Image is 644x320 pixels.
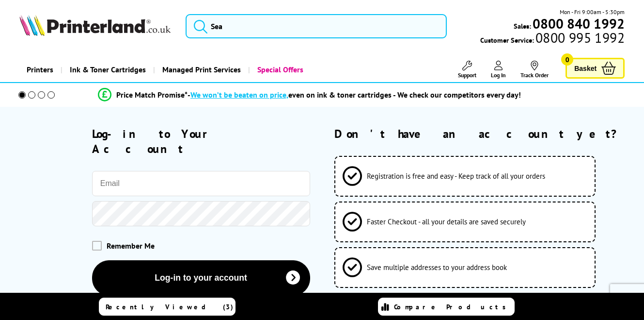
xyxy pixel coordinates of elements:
[186,14,446,38] input: Sea
[19,15,171,36] img: Printerland Logo
[61,57,153,82] a: Ink & Toner Cartridges
[5,86,614,103] li: modal_Promise
[458,61,476,79] a: Support
[19,15,173,38] a: Printerland Logo
[534,33,625,42] span: 0800 995 1992
[480,33,625,45] span: Customer Service:
[92,260,310,296] button: Log-in to your account
[367,217,526,226] span: Faster Checkout - all your details are saved securely
[520,61,549,79] a: Track Order
[92,171,310,196] input: Email
[514,21,531,31] span: Sales:
[574,62,597,75] span: Basket
[190,90,288,100] span: We won’t be beaten on price,
[394,303,511,311] span: Compare Products
[531,19,625,28] a: 0800 840 1992
[19,57,61,82] a: Printers
[116,90,188,100] span: Price Match Promise*
[153,57,248,82] a: Managed Print Services
[70,57,146,82] span: Ink & Toner Cartridges
[248,57,311,82] a: Special Offers
[367,263,507,272] span: Save multiple addresses to your address book
[99,298,236,316] a: Recently Viewed (3)
[565,58,625,79] a: Basket 0
[334,126,625,141] h2: Don't have an account yet?
[92,126,310,156] h2: Log-in to Your Account
[491,71,506,79] span: Log In
[458,71,476,79] span: Support
[106,303,234,311] span: Recently Viewed (3)
[188,90,521,100] div: - even on ink & toner cartridges - We check our competitors every day!
[533,15,625,33] b: 0800 840 1992
[561,53,573,66] span: 0
[367,171,545,181] span: Registration is free and easy - Keep track of all your orders
[107,241,155,251] span: Remember Me
[378,298,515,316] a: Compare Products
[560,7,625,17] span: Mon - Fri 9:00am - 5:30pm
[491,61,506,79] a: Log In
